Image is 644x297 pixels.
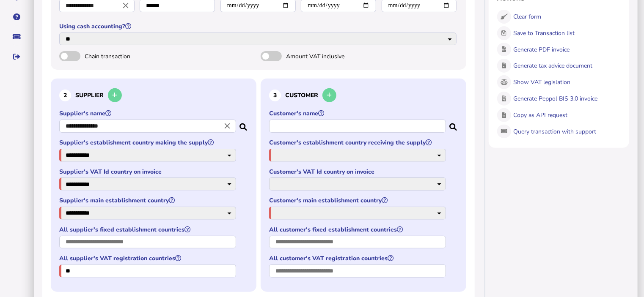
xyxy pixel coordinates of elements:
i: Search for a dummy customer [449,121,458,128]
label: Customer's establishment country receiving the supply [269,139,447,147]
label: Supplier's VAT Id country on invoice [59,168,237,176]
span: Amount VAT inclusive [286,52,375,60]
h3: Customer [269,87,458,104]
i: Search for a dummy seller [239,121,248,128]
button: Add a new supplier to the database [108,88,122,102]
button: Raise a support ticket [8,28,26,46]
label: Supplier's establishment country making the supply [59,139,237,147]
div: 3 [269,90,281,101]
span: Chain transaction [85,52,173,60]
label: All customer's fixed establishment countries [269,226,447,234]
label: Customer's name [269,109,447,117]
label: All customer's VAT registration countries [269,254,447,262]
label: Using cash accounting? [59,22,458,30]
button: Add a new customer to the database [322,88,336,102]
section: Define the seller [51,79,256,292]
button: Sign out [8,48,26,65]
i: Close [121,1,130,10]
label: Customer's VAT Id country on invoice [269,168,447,176]
i: Close [223,121,232,131]
label: All supplier's fixed establishment countries [59,226,237,234]
button: Help pages [8,8,26,26]
label: Supplier's name [59,109,237,117]
h3: Supplier [59,87,248,104]
label: All supplier's VAT registration countries [59,254,237,262]
label: Customer's main establishment country [269,196,447,204]
div: 2 [59,90,71,101]
label: Supplier's main establishment country [59,196,237,204]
